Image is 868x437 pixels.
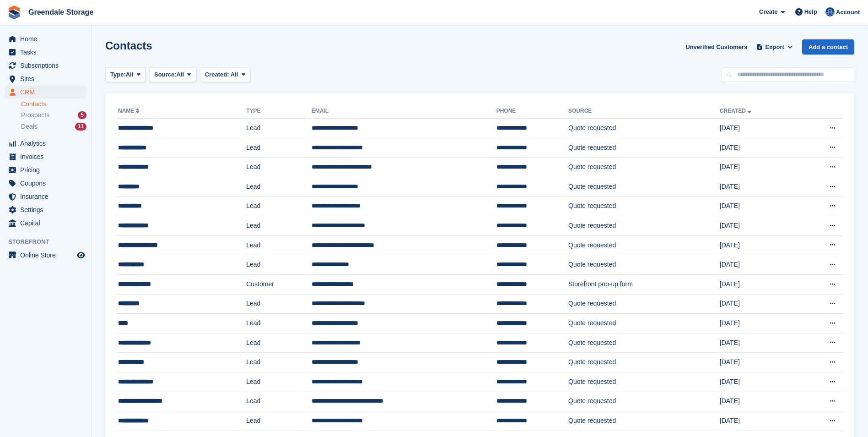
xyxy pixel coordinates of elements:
[20,72,75,85] span: Sites
[20,86,75,98] span: CRM
[20,203,75,216] span: Settings
[7,5,21,19] img: stora-icon-8386f47178a22dfd0bd8f6a31ec36ba5ce8667c1dd55bd0f319d3a0aa187defe.svg
[246,216,312,236] td: Lead
[231,71,238,78] span: All
[246,274,312,294] td: Customer
[568,372,720,392] td: Quote requested
[568,274,720,294] td: Storefront pop-up form
[20,59,75,72] span: Subscriptions
[5,249,86,262] a: menu
[802,39,854,55] a: Add a contact
[5,46,86,59] a: menu
[804,7,817,16] span: Help
[720,372,798,392] td: [DATE]
[568,104,720,119] th: Source
[246,294,312,314] td: Lead
[568,235,720,255] td: Quote requested
[5,72,86,85] a: menu
[568,119,720,138] td: Quote requested
[246,197,312,216] td: Lead
[720,274,798,294] td: [DATE]
[75,250,86,261] a: Preview store
[720,138,798,158] td: [DATE]
[246,138,312,158] td: Lead
[205,71,229,78] span: Created:
[21,122,86,131] a: Deals 11
[20,33,75,45] span: Home
[568,392,720,411] td: Quote requested
[755,39,795,55] button: Export
[568,216,720,236] td: Quote requested
[154,70,176,79] span: Source:
[720,255,798,275] td: [DATE]
[246,119,312,138] td: Lead
[568,353,720,372] td: Quote requested
[720,411,798,431] td: [DATE]
[5,203,86,216] a: menu
[246,411,312,431] td: Lead
[720,108,753,114] a: Created
[246,392,312,411] td: Lead
[5,86,86,98] a: menu
[21,122,38,131] span: Deals
[75,123,86,131] div: 11
[105,67,146,82] button: Type: All
[25,5,97,20] a: Greendale Storage
[20,177,75,190] span: Coupons
[766,43,784,52] span: Export
[8,237,91,246] span: Storefront
[20,190,75,203] span: Insurance
[720,392,798,411] td: [DATE]
[720,235,798,255] td: [DATE]
[246,158,312,177] td: Lead
[105,39,152,52] h1: Contacts
[246,235,312,255] td: Lead
[21,100,86,109] a: Contacts
[246,104,312,119] th: Type
[5,190,86,203] a: menu
[5,33,86,45] a: menu
[20,150,75,163] span: Invoices
[246,177,312,197] td: Lead
[78,111,86,119] div: 5
[720,314,798,333] td: [DATE]
[20,46,75,59] span: Tasks
[568,333,720,353] td: Quote requested
[21,110,86,120] a: Prospects 5
[720,197,798,216] td: [DATE]
[720,294,798,314] td: [DATE]
[5,217,86,229] a: menu
[110,70,126,79] span: Type:
[568,255,720,275] td: Quote requested
[836,8,860,17] span: Account
[246,255,312,275] td: Lead
[20,137,75,150] span: Analytics
[720,119,798,138] td: [DATE]
[568,158,720,177] td: Quote requested
[149,67,196,82] button: Source: All
[568,197,720,216] td: Quote requested
[720,353,798,372] td: [DATE]
[720,177,798,197] td: [DATE]
[568,294,720,314] td: Quote requested
[246,314,312,333] td: Lead
[200,67,250,82] button: Created: All
[5,177,86,190] a: menu
[720,333,798,353] td: [DATE]
[126,70,134,79] span: All
[312,104,496,119] th: Email
[496,104,568,119] th: Phone
[5,59,86,72] a: menu
[21,111,49,120] span: Prospects
[118,108,141,114] a: Name
[20,217,75,229] span: Capital
[568,411,720,431] td: Quote requested
[5,137,86,150] a: menu
[5,164,86,176] a: menu
[720,216,798,236] td: [DATE]
[5,150,86,163] a: menu
[246,353,312,372] td: Lead
[568,177,720,197] td: Quote requested
[246,372,312,392] td: Lead
[720,158,798,177] td: [DATE]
